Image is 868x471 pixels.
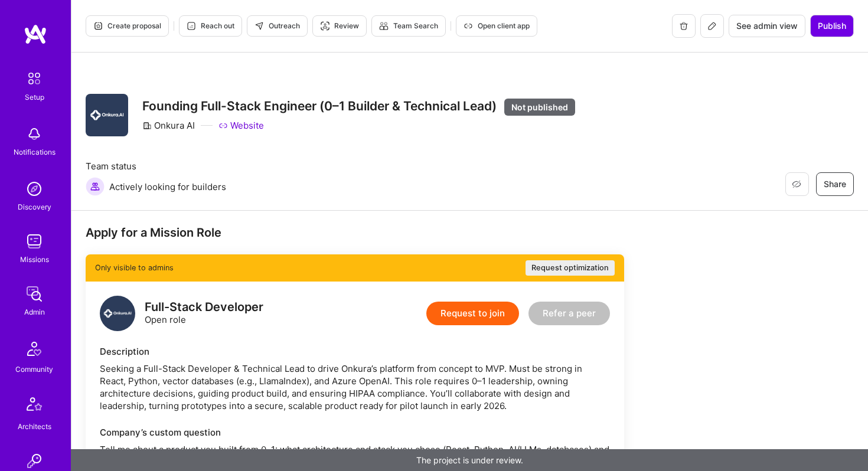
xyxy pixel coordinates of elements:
span: Share [824,178,846,190]
div: Description [100,345,610,358]
div: Company’s custom question [100,426,610,439]
button: Team Search [371,15,446,37]
span: Reach out [187,21,234,31]
img: Community [20,335,48,363]
div: Full-Stack Developer [145,301,263,313]
span: See admin view [736,20,798,32]
img: teamwork [22,230,46,253]
button: Refer a peer [528,302,610,325]
button: Reach out [179,15,242,37]
div: Discovery [18,201,51,213]
span: Publish [818,20,846,32]
i: icon EyeClosed [792,179,801,189]
img: logo [100,296,135,331]
span: Open client app [464,21,530,31]
div: Setup [25,91,44,103]
button: Request to join [426,302,519,325]
button: Review [312,15,367,37]
button: Create proposal [86,15,169,37]
div: Apply for a Mission Role [86,225,624,240]
button: Request optimization [526,260,615,276]
img: Actively looking for builders [86,177,105,196]
a: Website [218,119,264,132]
div: The project is under review. [71,449,868,471]
img: setup [22,66,47,91]
img: admin teamwork [22,282,46,306]
button: Open client app [456,15,537,37]
img: logo [24,24,47,45]
div: Community [15,363,53,375]
i: icon Targeter [320,21,329,31]
div: Open role [145,301,263,326]
div: Admin [24,306,45,318]
div: Notifications [14,146,56,158]
img: Company Logo [86,94,128,136]
span: Team status [86,160,226,172]
img: bell [22,122,46,146]
img: Architects [20,392,48,420]
div: Onkura AI [142,119,195,132]
span: Review [320,21,359,31]
button: Outreach [247,15,308,37]
p: Tell me about a product you built from 0–1: what architecture and stack you chose (React, Python,... [100,443,610,468]
img: discovery [22,177,46,201]
div: Only visible to admins [86,254,624,282]
span: Actively looking for builders [109,181,226,193]
span: Create proposal [93,21,161,31]
button: Publish [810,15,854,37]
div: Not published [504,99,575,116]
span: Outreach [254,21,300,31]
button: Share [816,172,854,196]
div: Architects [18,420,51,433]
i: icon CompanyGray [142,121,152,130]
i: icon Proposal [93,21,103,31]
button: See admin view [729,15,805,37]
div: Seeking a Full-Stack Developer & Technical Lead to drive Onkura’s platform from concept to MVP. M... [100,362,610,412]
span: Team Search [379,21,438,31]
h3: Founding Full-Stack Engineer (0–1 Builder & Technical Lead) [142,99,575,115]
div: Missions [20,253,49,266]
